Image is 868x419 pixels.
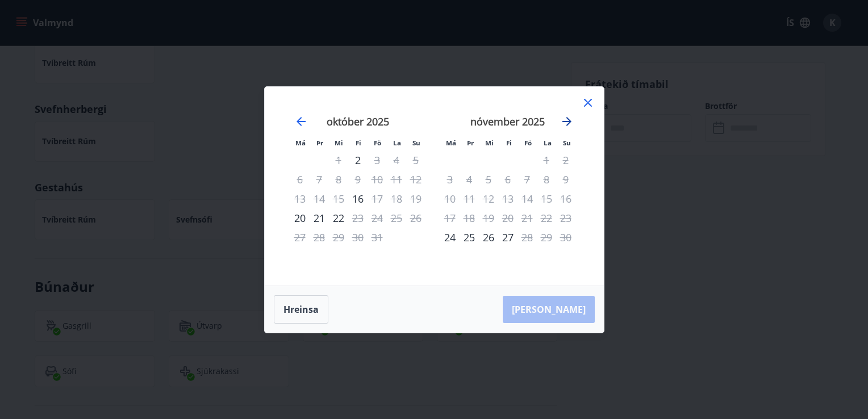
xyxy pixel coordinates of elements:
td: Not available. sunnudagur, 2. nóvember 2025 [556,150,575,170]
td: Not available. laugardagur, 29. nóvember 2025 [537,228,556,247]
div: Aðeins útritun í boði [368,189,387,208]
div: 25 [460,228,479,247]
small: La [544,139,552,147]
small: Má [446,139,456,147]
td: Not available. sunnudagur, 5. október 2025 [406,150,425,170]
td: Not available. fimmtudagur, 6. nóvember 2025 [498,170,518,189]
td: Choose fimmtudagur, 27. nóvember 2025 as your check-in date. It’s available. [498,228,518,247]
td: Not available. fimmtudagur, 23. október 2025 [348,208,368,228]
td: Not available. föstudagur, 3. október 2025 [368,150,387,170]
td: Not available. þriðjudagur, 4. nóvember 2025 [460,170,479,189]
small: Mi [485,139,494,147]
div: Aðeins innritun í boði [348,150,368,170]
td: Not available. fimmtudagur, 20. nóvember 2025 [498,208,518,228]
small: Fi [506,139,512,147]
td: Not available. miðvikudagur, 1. október 2025 [329,150,348,170]
td: Not available. þriðjudagur, 7. október 2025 [310,170,329,189]
td: Not available. sunnudagur, 23. nóvember 2025 [556,208,575,228]
td: Not available. laugardagur, 8. nóvember 2025 [537,170,556,189]
div: Move backward to switch to the previous month. [294,115,308,128]
td: Not available. miðvikudagur, 15. október 2025 [329,189,348,208]
td: Not available. mánudagur, 17. nóvember 2025 [440,208,460,228]
td: Choose fimmtudagur, 2. október 2025 as your check-in date. It’s available. [348,150,368,170]
td: Not available. miðvikudagur, 12. nóvember 2025 [479,189,498,208]
td: Not available. sunnudagur, 16. nóvember 2025 [556,189,575,208]
div: Calendar [278,100,590,272]
td: Choose fimmtudagur, 16. október 2025 as your check-in date. It’s available. [348,189,368,208]
small: Fi [356,139,361,147]
td: Not available. laugardagur, 1. nóvember 2025 [537,150,556,170]
small: Þr [467,139,474,147]
td: Not available. laugardagur, 18. október 2025 [387,189,406,208]
td: Not available. miðvikudagur, 19. nóvember 2025 [479,208,498,228]
td: Choose mánudagur, 20. október 2025 as your check-in date. It’s available. [290,208,310,228]
td: Not available. föstudagur, 21. nóvember 2025 [518,208,537,228]
td: Not available. þriðjudagur, 11. nóvember 2025 [460,189,479,208]
td: Not available. sunnudagur, 12. október 2025 [406,170,425,189]
div: Aðeins útritun í boði [518,228,537,247]
td: Choose þriðjudagur, 21. október 2025 as your check-in date. It’s available. [310,208,329,228]
td: Not available. fimmtudagur, 9. október 2025 [348,170,368,189]
div: Aðeins útritun í boði [348,208,368,228]
td: Choose mánudagur, 24. nóvember 2025 as your check-in date. It’s available. [440,228,460,247]
td: Not available. þriðjudagur, 28. október 2025 [310,228,329,247]
td: Not available. laugardagur, 11. október 2025 [387,170,406,189]
td: Not available. laugardagur, 4. október 2025 [387,150,406,170]
td: Not available. föstudagur, 31. október 2025 [368,228,387,247]
td: Not available. miðvikudagur, 5. nóvember 2025 [479,170,498,189]
div: 21 [310,208,329,228]
td: Not available. miðvikudagur, 8. október 2025 [329,170,348,189]
td: Not available. föstudagur, 28. nóvember 2025 [518,228,537,247]
div: Move forward to switch to the next month. [560,115,574,128]
td: Not available. föstudagur, 24. október 2025 [368,208,387,228]
small: Su [563,139,571,147]
td: Not available. sunnudagur, 19. október 2025 [406,189,425,208]
td: Not available. mánudagur, 13. október 2025 [290,189,310,208]
td: Not available. miðvikudagur, 29. október 2025 [329,228,348,247]
td: Not available. fimmtudagur, 13. nóvember 2025 [498,189,518,208]
td: Choose miðvikudagur, 26. nóvember 2025 as your check-in date. It’s available. [479,228,498,247]
td: Not available. þriðjudagur, 14. október 2025 [310,189,329,208]
td: Not available. mánudagur, 3. nóvember 2025 [440,170,460,189]
div: 22 [329,208,348,228]
strong: nóvember 2025 [470,115,545,128]
td: Not available. fimmtudagur, 30. október 2025 [348,228,368,247]
strong: október 2025 [327,115,389,128]
div: 27 [498,228,518,247]
div: Aðeins innritun í boði [348,189,368,208]
div: 26 [479,228,498,247]
td: Not available. laugardagur, 22. nóvember 2025 [537,208,556,228]
td: Not available. þriðjudagur, 18. nóvember 2025 [460,208,479,228]
small: Má [295,139,306,147]
div: Aðeins útritun í boði [368,150,387,170]
td: Not available. sunnudagur, 30. nóvember 2025 [556,228,575,247]
td: Not available. föstudagur, 14. nóvember 2025 [518,189,537,208]
small: La [393,139,401,147]
td: Not available. föstudagur, 10. október 2025 [368,170,387,189]
td: Not available. mánudagur, 10. nóvember 2025 [440,189,460,208]
td: Not available. sunnudagur, 9. nóvember 2025 [556,170,575,189]
button: Hreinsa [274,295,328,324]
small: Þr [316,139,323,147]
td: Not available. laugardagur, 25. október 2025 [387,208,406,228]
td: Not available. laugardagur, 15. nóvember 2025 [537,189,556,208]
small: Fö [374,139,381,147]
td: Not available. föstudagur, 7. nóvember 2025 [518,170,537,189]
td: Not available. föstudagur, 17. október 2025 [368,189,387,208]
td: Choose miðvikudagur, 22. október 2025 as your check-in date. It’s available. [329,208,348,228]
div: Aðeins innritun í boði [290,208,310,228]
td: Not available. mánudagur, 27. október 2025 [290,228,310,247]
td: Choose þriðjudagur, 25. nóvember 2025 as your check-in date. It’s available. [460,228,479,247]
small: Mi [335,139,343,147]
div: Aðeins innritun í boði [440,228,460,247]
small: Fö [524,139,532,147]
td: Not available. mánudagur, 6. október 2025 [290,170,310,189]
td: Not available. sunnudagur, 26. október 2025 [406,208,425,228]
small: Su [412,139,420,147]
